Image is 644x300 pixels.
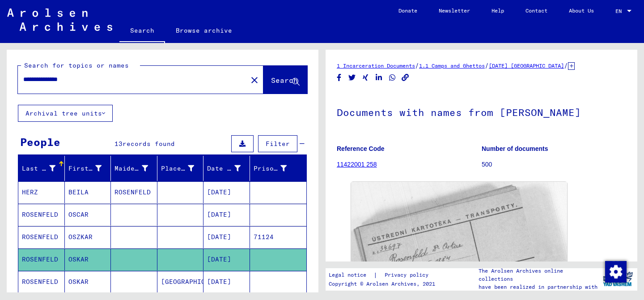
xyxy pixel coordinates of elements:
p: Copyright © Arolsen Archives, 2021 [329,280,439,288]
a: Search [119,20,165,43]
button: Clear [246,71,263,89]
mat-header-cell: Place of Birth [157,156,204,181]
mat-icon: close [249,75,260,86]
div: Date of Birth [207,164,241,173]
mat-cell: BEILA [65,181,111,203]
mat-cell: [DATE] [203,226,250,248]
h1: Documents with names from [PERSON_NAME] [337,92,626,131]
div: Last Name [22,164,55,173]
mat-cell: 71124 [250,226,307,248]
div: Prisoner # [254,164,287,173]
mat-cell: [DATE] [203,204,250,226]
mat-cell: OSZKAR [65,226,111,248]
mat-cell: ROSENFELD [18,204,65,226]
button: Share on Twitter [347,72,357,83]
span: records found [123,140,175,148]
span: Filter [266,140,290,148]
a: 11422001 258 [337,161,377,168]
mat-cell: ROSENFELD [18,249,65,270]
div: Maiden Name [114,161,159,176]
p: 500 [482,160,626,169]
mat-cell: [DATE] [203,249,250,270]
div: Last Name [22,161,67,176]
div: Place of Birth [161,161,206,176]
div: Maiden Name [114,164,148,173]
span: / [415,61,419,69]
button: Archival tree units [18,105,113,122]
span: 13 [114,140,123,148]
a: 1.1 Camps and Ghettos [419,62,485,69]
button: Share on Xing [361,72,370,83]
img: Arolsen_neg.svg [7,9,112,31]
a: 1 Incarceration Documents [337,62,415,69]
div: People [20,134,60,150]
button: Copy link [401,72,410,83]
span: / [485,61,489,69]
mat-cell: [DATE] [203,181,250,203]
mat-cell: ROSENFELD [18,271,65,293]
img: Change consent [605,261,627,283]
mat-cell: HERZ [18,181,65,203]
button: Share on LinkedIn [374,72,384,83]
mat-cell: ROSENFELD [18,226,65,248]
span: EN [615,8,625,14]
button: Share on WhatsApp [388,72,397,83]
mat-header-cell: Prisoner # [250,156,307,181]
p: have been realized in partnership with [479,283,598,291]
mat-cell: OSKAR [65,249,111,270]
div: Place of Birth [161,164,195,173]
div: First Name [68,164,102,173]
mat-cell: ROSENFELD [111,181,157,203]
mat-header-cell: Last Name [18,156,65,181]
mat-header-cell: First Name [65,156,111,181]
b: Reference Code [337,145,385,152]
mat-cell: OSCAR [65,204,111,226]
a: Legal notice [329,270,373,280]
p: The Arolsen Archives online collections [479,267,598,283]
mat-label: Search for topics or names [24,61,129,69]
mat-header-cell: Maiden Name [111,156,157,181]
mat-header-cell: Date of Birth [203,156,250,181]
mat-cell: [GEOGRAPHIC_DATA] [157,271,204,293]
a: [DATE] [GEOGRAPHIC_DATA] [489,62,564,69]
button: Search [263,66,307,94]
div: Prisoner # [254,161,298,176]
mat-cell: [DATE] [203,271,250,293]
div: First Name [68,161,113,176]
img: yv_logo.png [601,268,635,290]
button: Share on Facebook [335,72,344,83]
a: Browse archive [165,20,243,41]
a: Privacy policy [377,270,439,280]
mat-cell: OSKAR [65,271,111,293]
button: Filter [258,135,297,152]
b: Number of documents [482,145,548,152]
div: Date of Birth [207,161,252,176]
div: | [329,270,439,280]
span: Search [271,76,298,85]
span: / [564,61,568,69]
